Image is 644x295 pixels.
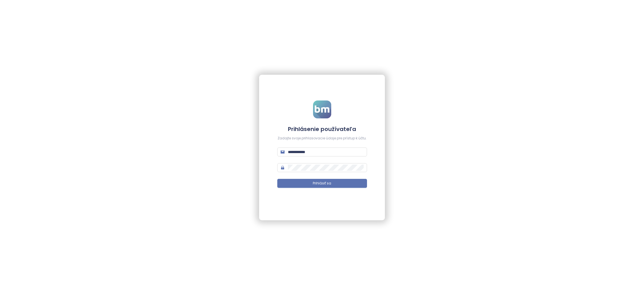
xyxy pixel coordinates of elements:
[277,125,367,133] h4: Prihlásenie používateľa
[313,181,331,186] span: Prihlásiť sa
[281,166,285,170] span: lock
[281,150,285,154] span: mail
[313,100,331,118] img: logo
[277,179,367,188] button: Prihlásiť sa
[277,136,367,141] div: Zadajte svoje prihlasovacie údaje pre prístup k účtu.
